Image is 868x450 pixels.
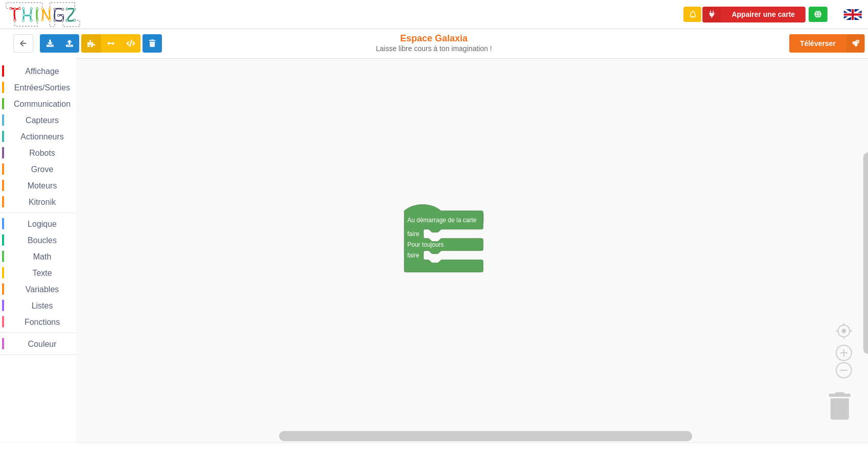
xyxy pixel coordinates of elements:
[28,149,57,157] span: Robots
[23,318,61,326] span: Fonctions
[26,220,58,228] span: Logique
[31,269,53,277] span: Texte
[32,252,53,261] span: Math
[24,67,60,76] span: Affichage
[359,44,509,53] div: Laisse libre cours à ton imagination !
[407,217,477,224] text: Au démarrage de la carte
[407,252,419,259] text: faire
[359,33,509,53] div: Espace Galaxia
[407,230,419,238] text: faire
[809,7,828,22] div: Tu es connecté au serveur de création de Thingz
[13,83,72,92] span: Entrées/Sorties
[30,165,55,174] span: Grove
[702,7,806,22] button: Appairer une carte
[26,236,58,245] span: Boucles
[12,100,72,108] span: Communication
[844,9,862,20] img: gb.png
[24,285,61,294] span: Variables
[30,301,55,310] span: Listes
[5,1,81,28] img: thingz_logo.png
[407,241,443,248] text: Pour toujours
[27,198,57,206] span: Kitronik
[27,340,58,348] span: Couleur
[26,181,59,190] span: Moteurs
[19,132,65,141] span: Actionneurs
[789,34,865,53] button: Téléverser
[24,116,60,125] span: Capteurs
